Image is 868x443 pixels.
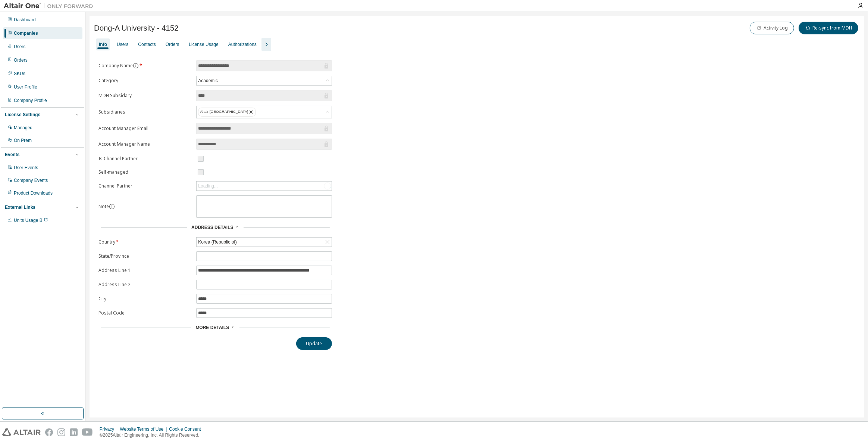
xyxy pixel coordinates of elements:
label: Address Line 2 [98,282,192,288]
button: information [109,204,115,210]
div: Users [117,41,128,47]
div: External Links [5,204,35,210]
div: Website Terms of Use [120,426,169,432]
label: Country [98,239,192,245]
div: Orders [166,41,179,47]
div: Dashboard [14,17,36,23]
label: State/Province [98,253,192,259]
div: User Events [14,165,38,171]
div: Users [14,44,25,50]
div: Korea (Republic of) [197,238,238,246]
label: Company Name [98,63,192,69]
div: Loading... [198,183,218,189]
img: linkedin.svg [70,428,78,436]
div: Contacts [138,41,156,47]
button: information [133,63,139,69]
div: Companies [14,30,38,36]
div: Authorizations [228,41,257,47]
img: altair_logo.svg [2,428,41,436]
div: License Usage [189,41,218,47]
div: Altair [GEOGRAPHIC_DATA] [197,106,332,118]
div: Events [5,152,19,158]
div: User Profile [14,84,37,90]
label: Postal Code [98,310,192,316]
div: Info [99,41,107,47]
div: Orders [14,57,28,63]
span: More Details [195,325,229,330]
div: Altair [GEOGRAPHIC_DATA] [198,108,256,117]
p: © 2025 Altair Engineering, Inc. All Rights Reserved. [100,432,206,439]
label: Subsidiaries [98,109,192,115]
div: On Prem [14,137,32,143]
div: SKUs [14,71,25,77]
label: City [98,296,192,302]
div: Academic [197,77,219,85]
label: Account Manager Email [98,126,192,131]
label: Note [98,203,109,210]
button: Activity Log [750,22,794,34]
span: Units Usage BI [14,218,48,223]
img: youtube.svg [82,428,93,436]
div: Company Events [14,177,48,183]
label: Self-managed [98,169,192,175]
div: License Settings [5,112,40,118]
label: Category [98,78,192,84]
button: Update [296,337,332,350]
label: Is Channel Partner [98,156,192,162]
div: Cookie Consent [169,426,205,432]
label: Account Manager Name [98,141,192,147]
img: Altair One [4,2,97,10]
span: Address Details [191,225,233,230]
label: Address Line 1 [98,267,192,273]
div: Korea (Republic of) [197,238,332,247]
div: Privacy [100,426,120,432]
button: Re-sync from MDH [799,22,858,34]
div: Loading... [197,182,332,190]
div: Academic [197,76,332,85]
div: Company Profile [14,97,47,103]
img: instagram.svg [57,428,65,436]
span: Dong-A University - 4152 [94,24,179,32]
div: Managed [14,125,32,131]
label: MDH Subsidary [98,93,192,99]
img: facebook.svg [45,428,53,436]
label: Channel Partner [98,183,192,189]
div: Product Downloads [14,190,53,196]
